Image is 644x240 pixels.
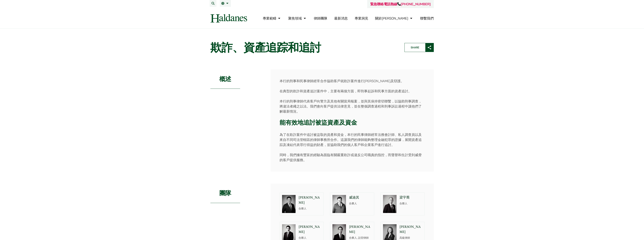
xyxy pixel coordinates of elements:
[280,132,425,147] p: 為了在欺詐案件中追討被盜取的資產和資金，本行的民事律師經常法務會計師、私人調查員以及來自不同司法管轄區的律師事務所合作。這讓我們的律師能夠整理金融犯罪的證據，展開資產追踪及凍結代表罪行得益的財產...
[400,236,422,240] p: 高級律師
[299,207,321,211] p: 合夥人
[400,224,422,234] p: [PERSON_NAME]
[288,16,307,20] a: 聚焦領域
[381,193,425,215] a: 梁宇喬 合夥人
[404,43,434,52] button: Share
[370,2,431,6] a: 緊急聯絡電話熱線[PHONE_NUMBER]
[280,119,425,126] h3: 能有效地追討被盜資產及資金
[280,78,425,84] p: 本行的刑事和民事律師經常合作協助客戶就欺詐案件進行[PERSON_NAME]及辯護。
[299,195,321,205] p: [PERSON_NAME]
[280,152,425,163] p: 同時，我們擁有豐富的經驗為面臨有關嚴重欺詐或違反公司職責的指控，而聲譽和生計受到威脅的客戶提供服務。
[355,16,368,20] a: 專業洞見
[330,193,374,215] a: 威迪其 合夥人
[210,41,398,54] h1: 欺詐、資產追踪和追討
[405,43,425,52] span: Share
[299,224,321,234] p: [PERSON_NAME]
[420,16,434,20] a: 聯繫我們
[349,202,372,205] p: 合夥人
[349,236,372,240] p: 合夥人, 訟辯律師
[314,16,327,20] a: 律師團隊
[400,195,422,200] p: 梁宇喬
[210,69,240,89] h2: 概述
[263,16,281,20] a: 專業範疇
[280,89,425,94] p: 在典型的欺詐和資產追討案件中，主要有兩個方面，即刑事起訴和民事方面的資產追討。
[280,193,324,215] a: [PERSON_NAME] 合夥人
[375,16,413,20] a: 關於何敦
[210,184,240,203] h2: 團隊
[334,16,348,20] a: 最新消息
[349,195,372,200] p: 威迪其
[221,2,229,5] a: 繁
[400,202,422,205] p: 合夥人
[299,236,321,240] p: 合夥人
[210,14,247,23] img: Logo of Haldanes
[280,99,425,114] p: 本行的刑事律師代表客戶向警方及其他有關當局報案，並與其保持密切聯繫，以協助刑事調查，將違法者繩之以法。我們會向客戶提供法律意見，並在整個調查過程和刑事訴訟過程中讓他們了解最新情況。
[349,224,372,234] p: [PERSON_NAME]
